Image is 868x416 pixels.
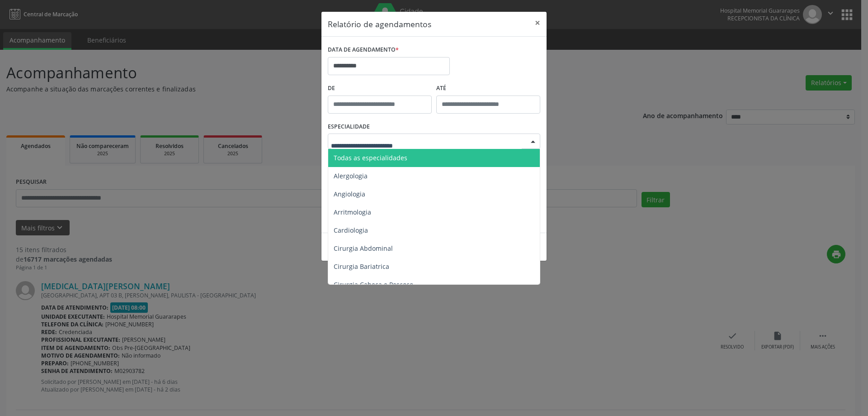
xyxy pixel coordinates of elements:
[334,190,365,198] span: Angiologia
[334,280,413,289] span: Cirurgia Cabeça e Pescoço
[334,244,393,253] span: Cirurgia Abdominal
[328,18,431,30] h5: Relatório de agendamentos
[528,12,547,34] button: Close
[334,172,368,180] span: Alergologia
[334,226,368,234] span: Cardiologia
[328,81,432,96] label: De
[334,208,371,216] span: Arritmologia
[328,120,370,134] label: ESPECIALIDADE
[436,81,540,96] label: ATÉ
[328,43,399,57] label: DATA DE AGENDAMENTO
[334,262,389,271] span: Cirurgia Bariatrica
[334,153,407,162] span: Todas as especialidades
